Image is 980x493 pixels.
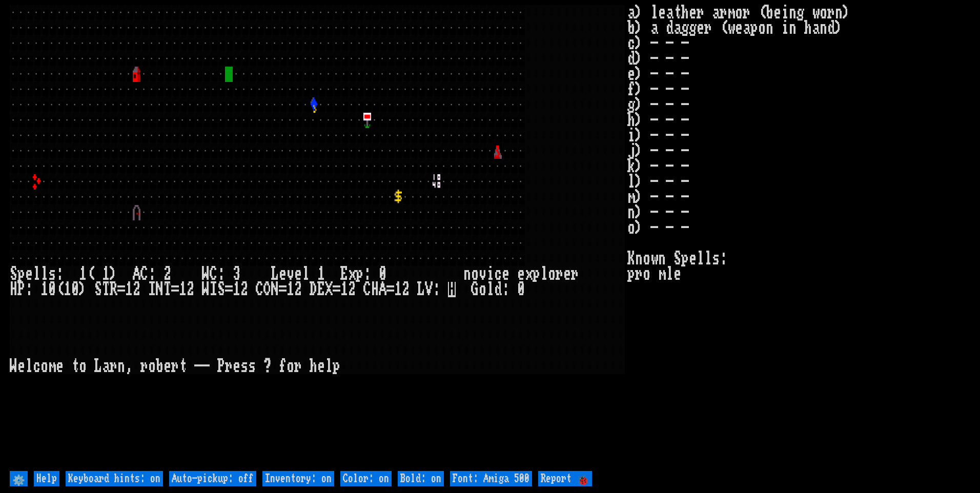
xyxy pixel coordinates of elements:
[494,282,502,297] div: d
[248,359,256,374] div: s
[79,266,87,282] div: 1
[340,471,392,486] input: Color: on
[94,359,102,374] div: L
[240,282,248,297] div: 2
[463,266,471,282] div: n
[210,282,217,297] div: I
[271,282,279,297] div: N
[56,282,64,297] div: (
[386,282,394,297] div: =
[40,359,48,374] div: o
[10,471,28,486] input: ⚙️
[317,359,325,374] div: e
[263,359,271,374] div: ?
[279,266,287,282] div: e
[133,282,140,297] div: 2
[627,5,970,468] stats: a) leather armor (being worn) b) a dagger (weapon in hand) c) - - - d) - - - e) - - - f) - - - g)...
[110,266,117,282] div: )
[102,282,110,297] div: T
[348,282,356,297] div: 2
[133,266,140,282] div: A
[317,266,325,282] div: 1
[379,266,386,282] div: 0
[25,359,33,374] div: l
[156,282,164,297] div: N
[240,359,248,374] div: s
[494,266,502,282] div: c
[140,266,148,282] div: C
[302,266,310,282] div: l
[287,282,294,297] div: 1
[279,359,287,374] div: f
[125,359,133,374] div: ,
[525,266,533,282] div: x
[179,359,187,374] div: t
[10,359,17,374] div: W
[10,266,17,282] div: S
[294,266,302,282] div: e
[310,282,317,297] div: D
[210,266,217,282] div: C
[563,266,571,282] div: e
[450,471,532,486] input: Font: Amiga 500
[40,266,48,282] div: l
[17,359,25,374] div: e
[340,282,348,297] div: 1
[33,359,40,374] div: c
[271,266,279,282] div: L
[540,266,548,282] div: l
[17,282,25,297] div: P
[517,266,525,282] div: e
[394,282,402,297] div: 1
[325,282,333,297] div: X
[87,266,94,282] div: (
[217,266,225,282] div: :
[10,282,17,297] div: H
[79,282,87,297] div: )
[294,282,302,297] div: 2
[194,359,202,374] div: -
[263,282,271,297] div: O
[17,266,25,282] div: p
[56,359,64,374] div: e
[317,282,325,297] div: E
[538,471,592,486] input: Report 🐞
[48,282,56,297] div: 0
[56,266,64,282] div: :
[479,266,486,282] div: v
[533,266,540,282] div: p
[140,359,148,374] div: r
[102,359,110,374] div: a
[333,359,340,374] div: p
[417,282,425,297] div: L
[34,471,59,486] input: Help
[479,282,486,297] div: o
[471,282,479,297] div: G
[48,359,56,374] div: m
[25,266,33,282] div: e
[102,266,110,282] div: 1
[279,282,287,297] div: =
[548,266,556,282] div: o
[148,359,156,374] div: o
[164,282,171,297] div: T
[79,359,87,374] div: o
[202,359,210,374] div: -
[262,471,334,486] input: Inventory: on
[33,266,40,282] div: l
[66,471,163,486] input: Keyboard hints: on
[117,359,125,374] div: n
[171,359,179,374] div: r
[217,359,225,374] div: P
[502,266,509,282] div: e
[233,359,240,374] div: e
[233,282,240,297] div: 1
[310,359,317,374] div: h
[486,282,494,297] div: l
[187,282,194,297] div: 2
[287,359,294,374] div: o
[333,282,340,297] div: =
[402,282,410,297] div: 2
[517,282,525,297] div: 0
[48,266,56,282] div: s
